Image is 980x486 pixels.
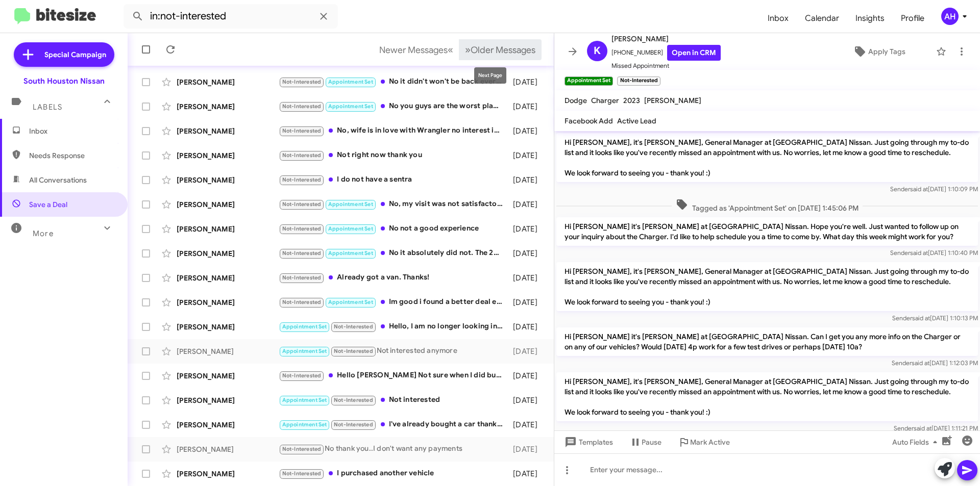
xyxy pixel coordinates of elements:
[591,96,619,105] span: Charger
[44,49,106,60] span: Special Campaign
[941,8,959,25] div: AH
[508,322,546,332] div: [DATE]
[33,103,62,112] span: Labels
[177,297,279,308] div: [PERSON_NAME]
[617,116,656,125] span: Active Lead
[554,433,621,451] button: Templates
[334,323,373,330] span: Not-Interested
[177,199,279,210] div: [PERSON_NAME]
[670,433,738,451] button: Mark Active
[847,4,893,33] a: Insights
[29,199,67,210] span: Save a Deal
[562,433,613,451] span: Templates
[282,446,322,452] span: Not-Interested
[279,100,508,112] div: No you guys are the worst place I when t don't even msg me anymore you have the worst costumers s...
[826,42,931,61] button: Apply Tags
[910,185,928,193] span: said at
[279,149,508,161] div: Not right now thank you
[177,322,279,332] div: [PERSON_NAME]
[279,443,508,455] div: No thank you..I don't want any payments
[508,346,546,356] div: [DATE]
[282,372,322,379] span: Not-Interested
[912,314,930,322] span: said at
[471,44,535,56] span: Older Messages
[910,249,928,257] span: said at
[594,43,601,59] span: K
[177,77,279,87] div: [PERSON_NAME]
[508,175,546,185] div: [DATE]
[556,217,978,246] p: Hi [PERSON_NAME] it's [PERSON_NAME] at [GEOGRAPHIC_DATA] Nissan. Hope you're well. Just wanted to...
[334,421,373,428] span: Not-Interested
[892,433,941,451] span: Auto Fields
[508,248,546,259] div: [DATE]
[282,470,322,477] span: Not-Interested
[279,394,508,406] div: Not interested
[894,424,978,432] span: Sender [DATE] 1:11:21 PM
[448,43,453,56] span: «
[282,225,322,232] span: Not-Interested
[933,8,969,25] button: AH
[890,185,978,193] span: Sender [DATE] 1:10:09 PM
[611,61,721,71] span: Missed Appointment
[282,79,322,85] span: Not-Interested
[565,116,613,125] span: Facebook Add
[279,321,508,332] div: Hello, I am no longer looking into a vehicle I appreciate it
[282,323,327,330] span: Appointment Set
[29,126,116,136] span: Inbox
[644,96,701,105] span: [PERSON_NAME]
[177,248,279,259] div: [PERSON_NAME]
[508,77,546,87] div: [DATE]
[623,96,640,105] span: 2023
[282,176,322,183] span: Not-Interested
[565,76,613,86] small: Appointment Set
[759,4,797,33] a: Inbox
[279,198,508,210] div: No, my visit was not satisfactory. I traveled 3 hours to your dealership to purchase a vehicle. T...
[279,419,508,430] div: I've already bought a car thank you
[23,76,105,86] div: South Houston Nissan
[33,229,54,238] span: More
[508,273,546,283] div: [DATE]
[474,67,506,84] div: Next Page
[642,433,661,451] span: Pause
[177,273,279,283] div: [PERSON_NAME]
[379,44,448,56] span: Newer Messages
[328,299,373,305] span: Appointment Set
[611,33,721,45] span: [PERSON_NAME]
[556,133,978,182] p: Hi [PERSON_NAME], it's [PERSON_NAME], General Manager at [GEOGRAPHIC_DATA] Nissan. Just going thr...
[279,223,508,235] div: No not a good experience
[565,96,587,105] span: Dodge
[279,296,508,308] div: Im good i found a better deal elsewhere unfortunately thank you for your time
[328,79,373,85] span: Appointment Set
[177,126,279,136] div: [PERSON_NAME]
[282,274,322,281] span: Not-Interested
[621,433,670,451] button: Pause
[282,250,322,257] span: Not-Interested
[328,250,373,257] span: Appointment Set
[617,76,660,86] small: Not-Interested
[177,469,279,479] div: [PERSON_NAME]
[334,348,373,354] span: Not-Interested
[672,198,863,213] span: Tagged as 'Appointment Set' on [DATE] 1:45:06 PM
[890,249,978,257] span: Sender [DATE] 1:10:40 PM
[797,4,847,33] span: Calendar
[279,272,508,284] div: Already got a van. Thanks!
[328,201,373,208] span: Appointment Set
[508,297,546,308] div: [DATE]
[912,359,929,367] span: said at
[508,101,546,112] div: [DATE]
[459,39,542,60] button: Next
[282,103,322,110] span: Not-Interested
[29,175,87,185] span: All Conversations
[177,150,279,161] div: [PERSON_NAME]
[373,39,459,60] button: Previous
[177,371,279,381] div: [PERSON_NAME]
[508,126,546,136] div: [DATE]
[282,299,322,305] span: Not-Interested
[328,225,373,232] span: Appointment Set
[124,4,338,29] input: Search
[508,371,546,381] div: [DATE]
[334,397,373,403] span: Not-Interested
[279,345,508,357] div: Not interested anymore
[177,420,279,430] div: [PERSON_NAME]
